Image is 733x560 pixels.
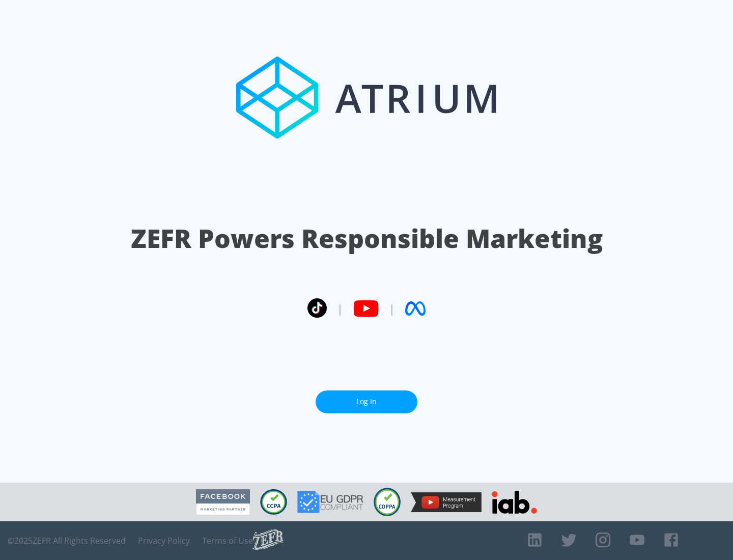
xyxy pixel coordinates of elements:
img: YouTube Measurement Program [411,492,482,512]
a: Log In [316,390,417,413]
img: COPPA Compliant [374,488,401,516]
span: | [389,301,395,316]
a: Terms of Use [202,536,253,546]
img: CCPA Compliant [260,489,287,515]
h1: ZEFR Powers Responsible Marketing [131,221,603,256]
img: GDPR Compliant [297,491,363,513]
a: Privacy Policy [138,536,190,546]
img: IAB [492,491,537,514]
img: Facebook Marketing Partner [196,489,250,515]
span: | [337,301,343,316]
span: © 2025 ZEFR All Rights Reserved [8,536,126,546]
